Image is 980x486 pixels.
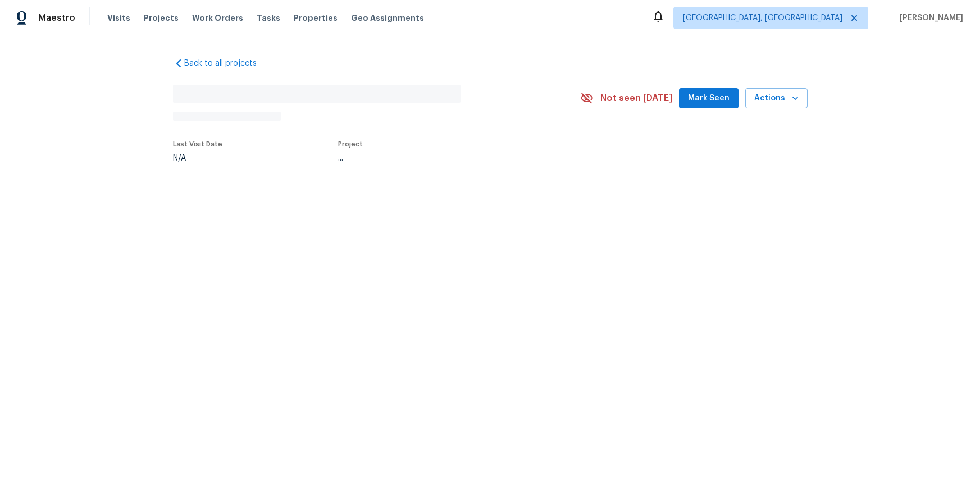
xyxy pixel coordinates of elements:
span: Project [338,141,363,148]
div: N/A [173,154,222,162]
span: Work Orders [192,12,243,24]
span: [PERSON_NAME] [895,12,963,24]
span: Maestro [38,12,75,24]
button: Actions [745,88,808,109]
span: Last Visit Date [173,141,222,148]
span: Mark Seen [688,91,730,106]
span: [GEOGRAPHIC_DATA], [GEOGRAPHIC_DATA] [683,12,842,24]
span: Tasks [257,14,280,22]
span: Not seen [DATE] [600,93,672,104]
div: ... [338,154,554,162]
span: Geo Assignments [351,12,424,24]
span: Visits [107,12,130,24]
span: Actions [754,91,799,106]
span: Projects [144,12,179,24]
a: Back to all projects [173,58,281,69]
button: Mark Seen [679,88,739,109]
span: Properties [294,12,338,24]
